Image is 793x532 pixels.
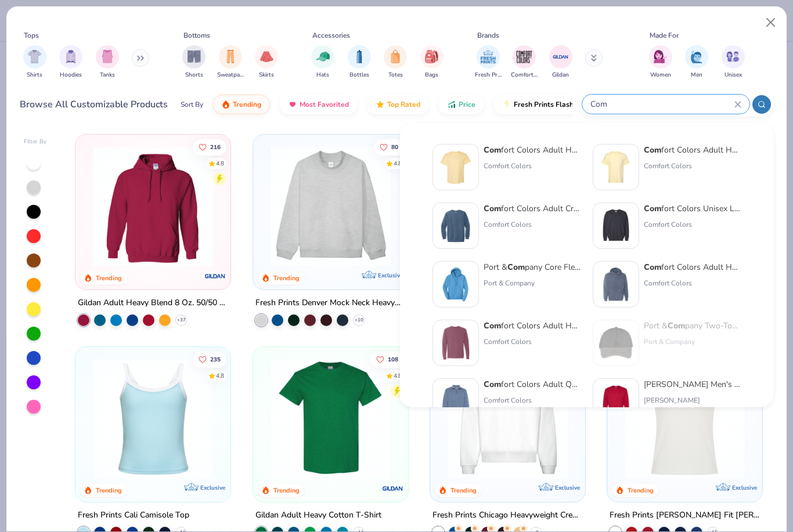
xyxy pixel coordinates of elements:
button: filter button [549,45,572,79]
button: Like [193,352,226,368]
span: Gildan [552,71,569,79]
span: Fresh Prints [475,71,502,79]
span: Totes [388,71,403,79]
img: Hats Image [316,50,330,63]
span: Bottles [349,71,369,79]
span: + 37 [177,317,186,324]
img: Gildan logo [204,265,228,288]
div: Fresh Prints [PERSON_NAME] Fit [PERSON_NAME] Shirt with Stripes [610,508,760,523]
div: Tops [24,30,39,41]
div: Comfort Colors [644,278,741,288]
span: Comfort Colors [511,71,538,79]
img: 1593a31c-dba5-4ff5-97bf-ef7c6ca295f9 [438,266,474,302]
img: 70e04f9d-cd5a-4d8d-b569-49199ba2f040 [438,383,474,419]
img: f5d85501-0dbb-4ee4-b115-c08fa3845d83 [265,146,396,266]
img: Gildan Image [552,48,569,66]
div: filter for Men [685,45,708,79]
img: 1468ebf6-8205-418a-a9e7-30a2ccd96ed0 [598,383,634,419]
div: Accessories [312,30,350,41]
button: filter button [685,45,708,79]
span: Exclusive [555,484,580,491]
button: Trending [212,95,270,114]
span: + 10 [354,317,363,324]
button: filter button [649,45,672,79]
div: filter for Sweatpants [217,45,244,79]
img: most_fav.gif [288,100,297,109]
img: Women Image [654,50,667,63]
span: Unisex [724,71,742,79]
div: Gildan Adult Heavy Blend 8 Oz. 50/50 Hooded Sweatshirt [78,296,228,310]
strong: Com [484,379,501,390]
img: Tanks Image [101,50,114,63]
button: filter button [348,45,371,79]
span: Exclusive [732,484,757,491]
img: Sweatpants Image [224,50,237,63]
span: 80 [391,144,398,150]
img: 029b8af0-80e6-406f-9fdc-fdf898547912 [438,149,474,185]
div: Made For [650,30,679,41]
span: Exclusive [378,272,403,279]
span: Price [459,100,475,109]
img: ff9285ed-6195-4d41-bd6b-4a29e0566347 [598,266,634,302]
button: filter button [475,45,502,79]
strong: Com [644,203,661,214]
div: Gildan Adult Heavy Cotton T-Shirt [255,508,381,523]
span: Women [650,71,671,79]
div: [PERSON_NAME] Men's 5.2 oz. fortSoft® Cotton Long-Sleeve T-Shirt [644,378,741,390]
img: Shorts Image [188,50,201,63]
div: fort Colors Adult Hooded Sweatshirt [644,261,741,273]
button: Like [193,139,226,155]
div: filter for Bottles [348,45,371,79]
button: filter button [217,45,244,79]
div: Comfort Colors [644,219,741,230]
div: fort Colors Adult Quarter-Zip Sweatshirt [484,378,581,390]
div: Comfort Colors [484,161,581,171]
div: filter for Tanks [96,45,119,79]
span: Men [691,71,702,79]
img: 6d186ebd-222c-4bda-8e03-ae236d8a3423 [598,325,634,361]
img: Totes Image [389,50,402,63]
button: Price [438,95,484,114]
div: filter for Gildan [549,45,572,79]
div: filter for Hoodies [59,45,82,79]
div: [PERSON_NAME] [644,395,741,406]
img: Bags Image [425,50,438,63]
span: Skirts [259,71,274,79]
span: Exclusive [201,484,226,491]
div: filter for Women [649,45,672,79]
div: 4.8 [216,159,224,168]
div: Bottoms [183,30,210,41]
img: TopRated.gif [376,100,385,109]
div: Port & Company [484,278,581,288]
strong: Com [484,144,501,155]
div: filter for Skirts [255,45,278,79]
div: filter for Totes [384,45,407,79]
img: 8efac5f7-8da2-47f5-bf92-f12be686d45d [438,325,474,361]
img: Skirts Image [260,50,273,63]
div: Port & pany Core Fleece Pullover Hooded Sweatshirt [484,261,581,273]
div: Brands [477,30,499,41]
span: Shirts [27,71,42,79]
img: 92253b97-214b-4b5a-8cde-29cfb8752a47 [598,208,634,244]
button: filter button [311,45,334,79]
span: 235 [210,357,221,363]
img: Shirts Image [28,50,41,63]
img: Comfort Colors Image [516,48,533,66]
span: 216 [210,144,221,150]
div: Comfort Colors [644,161,741,171]
img: trending.gif [221,100,230,109]
button: filter button [96,45,119,79]
img: Fresh Prints Image [480,48,497,66]
div: Browse All Customizable Products [20,97,168,111]
button: filter button [384,45,407,79]
div: Comfort Colors [484,395,581,406]
button: Top Rated [367,95,429,114]
div: Fresh Prints Cali Camisole Top [78,508,189,523]
img: Men Image [690,50,703,63]
div: filter for Unisex [722,45,745,79]
img: db319196-8705-402d-8b46-62aaa07ed94f [265,359,396,479]
span: 108 [387,357,398,363]
div: Comfort Colors [484,219,581,230]
button: filter button [255,45,278,79]
div: Comfort Colors [484,336,581,347]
